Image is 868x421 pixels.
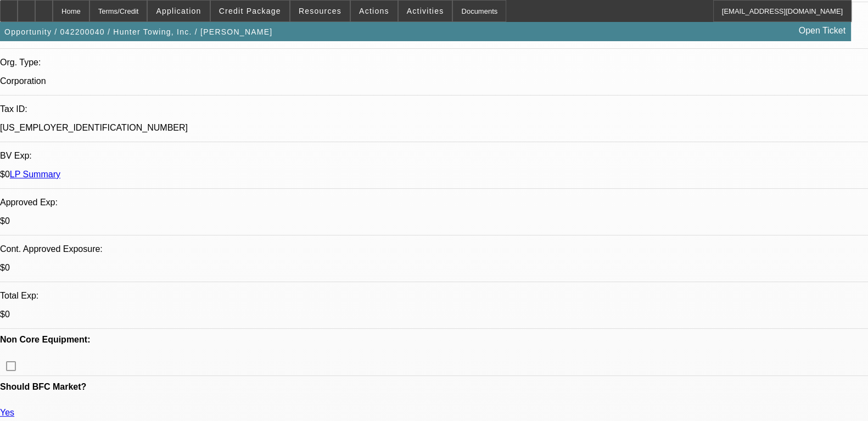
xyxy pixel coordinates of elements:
span: Resources [299,7,341,15]
span: Credit Package [219,7,281,15]
button: Application [148,1,209,21]
span: Opportunity / 042200040 / Hunter Towing, Inc. / [PERSON_NAME] [4,27,272,36]
button: Activities [399,1,452,21]
span: Actions [359,7,389,15]
button: Actions [351,1,397,21]
span: Activities [407,7,444,15]
a: LP Summary [10,170,60,179]
span: Application [156,7,201,15]
button: Credit Package [211,1,289,21]
button: Resources [290,1,350,21]
a: Open Ticket [794,21,850,40]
